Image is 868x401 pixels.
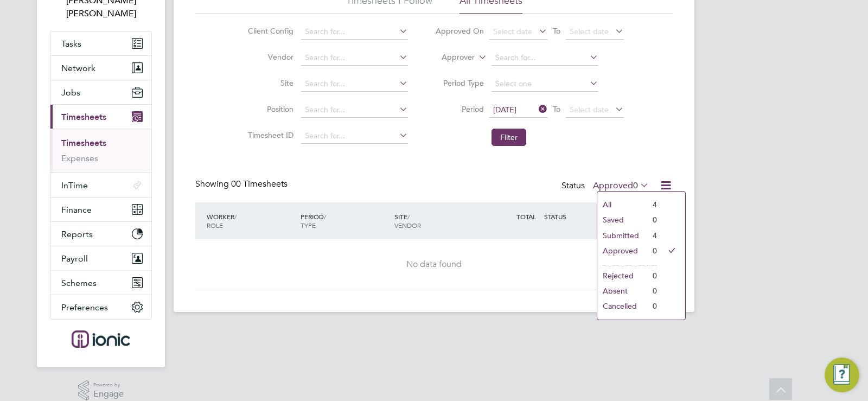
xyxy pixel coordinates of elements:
[50,80,151,104] button: Jobs
[394,221,421,230] span: VENDOR
[550,24,564,38] span: To
[245,26,293,36] label: Client Config
[541,207,598,226] div: STATUS
[561,179,651,194] div: Status
[234,212,237,221] span: /
[493,105,516,114] span: [DATE]
[633,180,638,191] span: 0
[61,63,95,73] span: Network
[301,77,408,92] input: Search for...
[61,180,88,190] span: InTime
[61,302,108,313] span: Preferences
[61,229,93,239] span: Reports
[61,205,92,215] span: Finance
[301,103,408,118] input: Search for...
[597,268,647,283] li: Rejected
[435,104,484,114] label: Period
[597,283,647,298] li: Absent
[50,173,151,197] button: InTime
[825,358,859,392] button: Engage Resource Center
[647,283,657,298] li: 0
[50,31,151,55] a: Tasks
[426,52,475,63] label: Approver
[392,207,486,235] div: SITE
[50,271,151,295] button: Schemes
[50,129,151,173] div: Timesheets
[301,129,408,144] input: Search for...
[492,129,526,146] button: Filter
[61,253,88,264] span: Payroll
[231,179,288,189] span: 00 Timesheets
[298,207,392,235] div: PERIOD
[61,87,80,98] span: Jobs
[245,130,293,140] label: Timesheet ID
[647,228,657,243] li: 4
[50,330,152,348] a: Go to home page
[493,27,532,36] span: Select date
[61,153,98,163] a: Expenses
[647,298,657,314] li: 0
[597,228,647,243] li: Submitted
[93,390,124,399] span: Engage
[597,298,647,314] li: Cancelled
[50,105,151,129] button: Timesheets
[50,198,151,221] button: Finance
[50,222,151,246] button: Reports
[597,212,647,227] li: Saved
[597,243,647,258] li: Approved
[50,56,151,80] button: Network
[61,138,106,148] a: Timesheets
[245,104,293,114] label: Position
[61,278,97,288] span: Schemes
[407,212,410,221] span: /
[301,221,316,230] span: TYPE
[78,380,124,401] a: Powered byEngage
[593,180,649,191] label: Approved
[301,24,408,40] input: Search for...
[245,52,293,62] label: Vendor
[50,246,151,270] button: Payroll
[647,243,657,258] li: 0
[647,268,657,283] li: 0
[206,259,662,270] div: No data found
[435,26,484,36] label: Approved On
[61,39,81,49] span: Tasks
[647,197,657,212] li: 4
[570,27,609,36] span: Select date
[324,212,326,221] span: /
[492,77,598,92] input: Select one
[550,102,564,116] span: To
[72,330,130,348] img: ionic-logo-retina.png
[207,221,223,230] span: ROLE
[204,207,298,235] div: WORKER
[301,50,408,66] input: Search for...
[516,212,536,221] span: TOTAL
[50,295,151,319] button: Preferences
[647,212,657,227] li: 0
[61,112,106,122] span: Timesheets
[435,78,484,88] label: Period Type
[195,179,290,190] div: Showing
[492,50,598,66] input: Search for...
[245,78,293,88] label: Site
[570,105,609,114] span: Select date
[597,197,647,212] li: All
[93,380,124,390] span: Powered by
